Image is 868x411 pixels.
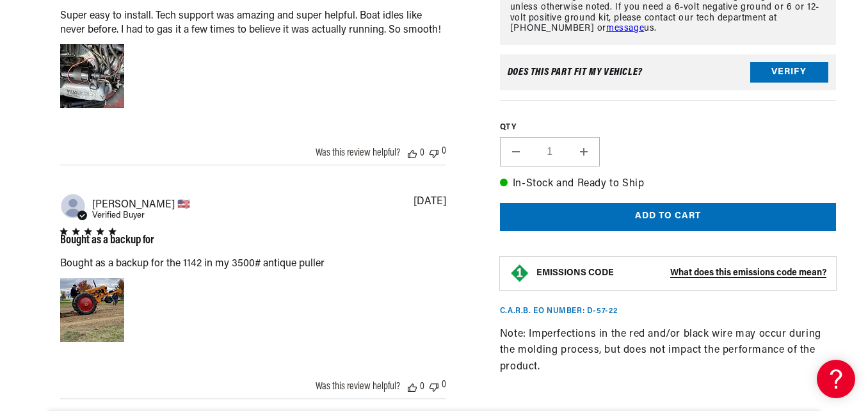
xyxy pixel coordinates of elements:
[92,198,190,210] span: John G.
[420,382,424,392] div: 0
[60,44,124,108] div: Image of Review by Joseph C. on October 12, 23 number 1
[500,176,836,193] p: In-Stock and Ready to Ship
[92,211,145,220] span: Verified Buyer
[442,380,446,392] div: 0
[60,235,154,246] div: Bought as a backup for
[606,24,644,33] a: message
[60,228,154,235] div: 5 star rating out of 5 stars
[500,306,618,317] p: C.A.R.B. EO Number: D-57-22
[510,263,530,284] img: Emissions code
[420,148,424,158] div: 0
[316,382,400,392] div: Was this review helpful?
[408,382,417,392] div: Vote up
[408,148,417,158] div: Vote up
[500,202,836,231] button: Add to cart
[430,146,438,158] div: Vote down
[414,197,446,207] div: [DATE]
[60,278,124,342] div: Image of Review by John G. on July 20, 23 number 1
[508,67,643,77] div: Does This part fit My vehicle?
[430,380,438,392] div: Vote down
[536,268,614,278] strong: EMISSIONS CODE
[536,268,826,279] button: EMISSIONS CODEWhat does this emissions code mean?
[750,62,828,83] button: Verify
[316,148,400,158] div: Was this review helpful?
[500,122,836,133] label: QTY
[670,268,826,278] strong: What does this emissions code mean?
[442,146,446,158] div: 0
